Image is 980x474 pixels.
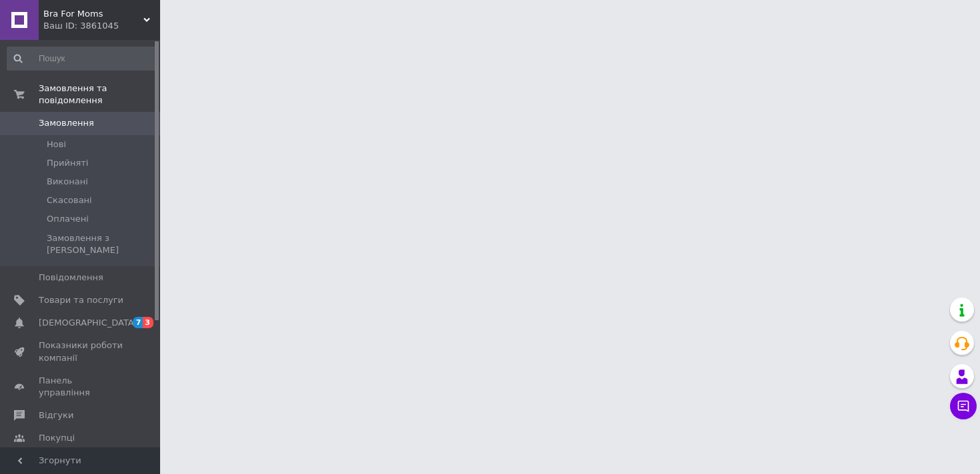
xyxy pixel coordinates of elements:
span: Відгуки [39,409,73,421]
span: Замовлення з [PERSON_NAME] [47,232,156,256]
span: 3 [143,317,153,328]
span: Повідомлення [39,272,103,284]
span: Покупці [39,432,75,444]
span: Прийняті [47,157,88,169]
span: Панель управління [39,375,123,399]
span: Нові [47,138,66,150]
span: Замовлення та повідомлення [39,83,160,107]
span: Виконані [47,176,88,188]
span: Показники роботи компанії [39,340,123,363]
span: Bra For Moms [43,8,143,20]
span: Оплачені [47,213,89,225]
input: Пошук [7,47,157,71]
div: Ваш ID: 3861045 [43,20,160,32]
span: [DEMOGRAPHIC_DATA] [39,317,137,329]
button: Чат з покупцем [950,393,977,419]
span: Скасовані [47,194,92,206]
span: Замовлення [39,117,94,129]
span: Товари та послуги [39,294,123,306]
span: 7 [133,317,143,328]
